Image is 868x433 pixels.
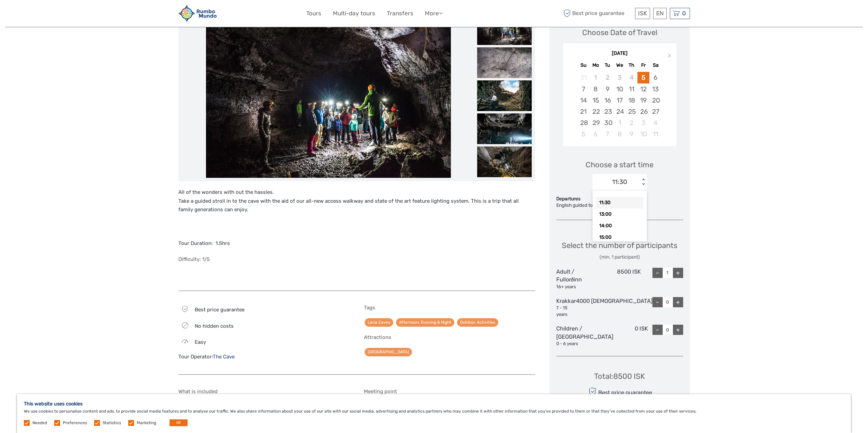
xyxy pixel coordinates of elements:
[640,179,646,186] div: < >
[103,420,121,426] label: Statistics
[32,420,47,426] label: Needed
[626,61,637,70] div: Th
[562,240,677,260] div: Select the number of participants
[596,220,644,232] div: 14:00
[170,419,188,426] button: OK
[425,9,443,18] a: More
[477,113,532,144] img: 3882324a34094246a43824f5823403fa_slider_thumbnail.jpeg
[602,83,614,95] div: Choose Tuesday, September 9th, 2025
[626,83,637,95] div: Choose Thursday, September 11th, 2025
[596,208,644,220] div: 13:00
[626,106,637,117] div: Choose Thursday, September 25th, 2025
[637,61,649,70] div: Fr
[602,106,614,117] div: Choose Tuesday, September 23rd, 2025
[590,106,602,117] div: Choose Monday, September 22nd, 2025
[590,117,602,128] div: Choose Monday, September 29th, 2025
[364,305,535,311] h5: Tags
[652,297,663,307] div: -
[649,106,661,117] div: Choose Saturday, September 27th, 2025
[614,128,626,140] div: Choose Wednesday, October 8th, 2025
[614,106,626,117] div: Choose Wednesday, September 24th, 2025
[365,318,393,327] a: Lava Caves
[586,159,653,170] span: Choose a start time
[178,353,350,360] div: Tour Operator:
[556,196,683,202] div: Departures
[577,106,589,117] div: Choose Sunday, September 21st, 2025
[78,11,87,19] button: Open LiveChat chat widget
[195,323,234,329] span: No hidden costs
[614,95,626,106] div: Choose Wednesday, September 17th, 2025
[673,325,683,335] div: +
[10,12,77,17] p: We're away right now. Please check back later!
[590,95,602,106] div: Choose Monday, September 15th, 2025
[665,52,676,63] button: Next Month
[614,72,626,83] div: Not available Wednesday, September 3rd, 2025
[590,83,602,95] div: Choose Monday, September 8th, 2025
[613,325,648,347] div: 0 ISK
[626,72,637,83] div: Not available Thursday, September 4th, 2025
[577,128,589,140] div: Choose Sunday, October 5th, 2025
[565,72,674,140] div: month 2025-09
[137,420,156,426] label: Marketing
[364,334,535,340] h5: Attractions
[602,117,614,128] div: Choose Tuesday, September 30th, 2025
[596,197,644,208] div: 11:30
[577,117,589,128] div: Choose Sunday, September 28th, 2025
[612,177,627,186] div: 11:30
[673,297,683,307] div: +
[576,297,652,318] div: 4000 [DEMOGRAPHIC_DATA]
[178,256,535,262] h5: Difficulty: 1/5
[652,325,663,335] div: -
[649,95,661,106] div: Choose Saturday, September 20th, 2025
[587,386,652,398] div: Best price guarantee
[178,5,217,22] img: 1892-3cdabdab-562f-44e9-842e-737c4ae7dc0a_logo_small.jpg
[556,341,613,347] div: 0 - 6 years
[396,318,454,327] a: Afternoon, Evening & Night
[556,202,683,209] div: English guided tour
[556,284,599,290] div: 16+ years
[637,95,649,106] div: Choose Friday, September 19th, 2025
[638,10,647,17] span: ISK
[649,72,661,83] div: Choose Saturday, September 6th, 2025
[637,106,649,117] div: Choose Friday, September 26th, 2025
[602,72,614,83] div: Not available Tuesday, September 2nd, 2025
[333,9,375,18] a: Multi-day tours
[637,128,649,140] div: Choose Friday, October 10th, 2025
[637,83,649,95] div: Choose Friday, September 12th, 2025
[556,268,599,290] div: Adult / Fullorðinn
[590,72,602,83] div: Not available Monday, September 1st, 2025
[556,325,613,347] div: Children / [GEOGRAPHIC_DATA]
[195,339,206,345] span: Easy
[577,72,589,83] div: Not available Sunday, August 31st, 2025
[562,8,633,19] span: Best price guarantee
[626,117,637,128] div: Choose Thursday, October 2nd, 2025
[614,61,626,70] div: We
[387,9,413,18] a: Transfers
[195,307,245,313] span: Best price guarantee
[649,128,661,140] div: Choose Saturday, October 11th, 2025
[477,146,532,177] img: 298e028e648044d99ab06a337678710f_slider_thumbnail.jpeg
[457,318,498,327] a: Outdoor Activities
[577,61,589,70] div: Su
[614,83,626,95] div: Choose Wednesday, September 10th, 2025
[653,8,667,19] div: EN
[614,117,626,128] div: Choose Wednesday, October 1st, 2025
[602,61,614,70] div: Tu
[17,394,851,433] div: We use cookies to personalise content and ads, to provide social media features and to analyse ou...
[637,117,649,128] div: Choose Friday, October 3rd, 2025
[477,14,532,45] img: 243275cbbb03444aa9b6f9008c7eb523_slider_thumbnail.jpeg
[590,128,602,140] div: Choose Monday, October 6th, 2025
[365,348,412,356] a: [GEOGRAPHIC_DATA]
[178,388,350,395] h5: What is included
[562,254,677,261] div: (min. 1 participant)
[477,47,532,78] img: 32e52d56475a491e864019319ecf310c_slider_thumbnail.jpeg
[652,268,663,278] div: -
[24,401,844,407] h5: This website uses cookies
[206,14,451,178] img: 243275cbbb03444aa9b6f9008c7eb523_main_slider.jpeg
[673,268,683,278] div: +
[178,188,535,214] p: All of the wonders with out the hassles. Take a guided stroll in to the cave with the aid of our ...
[577,83,589,95] div: Choose Sunday, September 7th, 2025
[599,268,641,290] div: 8500 ISK
[577,95,589,106] div: Choose Sunday, September 14th, 2025
[63,420,87,426] label: Preferences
